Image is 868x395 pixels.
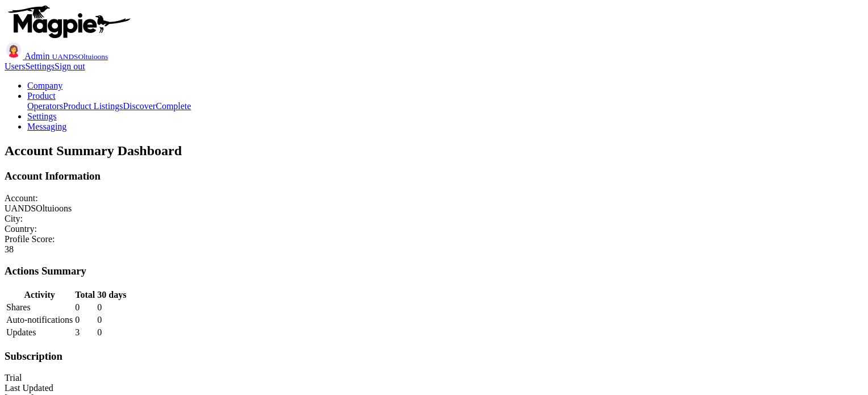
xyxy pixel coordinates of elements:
div: City: [5,214,863,224]
a: Users [5,61,25,71]
a: Admin UANDSOltuioons [5,51,108,61]
small: UANDSOltuioons [52,52,108,61]
span: 0 [97,302,102,312]
a: Company [27,81,62,90]
div: Last Updated [5,383,863,393]
a: Messaging [27,122,66,131]
div: Account: [5,193,863,203]
th: 30 days [97,289,127,301]
a: Complete [156,101,191,111]
td: 0 [74,314,95,326]
a: Settings [25,61,55,71]
img: logo-ab69f6fb50320c5b225c76a69d11143b.png [5,5,132,39]
a: Product Listings [63,101,123,111]
th: Total [74,289,95,301]
span: Auto-notifications [6,315,73,325]
h3: Subscription [5,350,863,363]
a: Sign out [55,61,85,71]
div: Country: [5,224,863,234]
span: 0 [97,327,102,337]
div: UANDSOltuioons [5,203,863,214]
span: Shares [6,302,31,312]
a: Product [27,91,56,101]
th: Activity [6,289,73,301]
td: 3 [74,327,95,338]
div: Trial [5,373,863,383]
h3: Account Information [5,170,863,182]
div: 38 [5,244,863,255]
a: Discover [123,101,156,111]
h2: Account Summary Dashboard [5,143,863,159]
h3: Actions Summary [5,265,863,277]
span: Admin [24,51,49,61]
span: 0 [97,315,102,325]
div: Profile Score: [5,234,863,244]
td: 0 [74,302,95,313]
a: Settings [27,111,57,121]
span: Updates [6,327,36,337]
a: Operators [27,101,63,111]
img: avatar_key_member-9c1dde93af8b07d7383eb8b5fb890c87.png [5,41,23,59]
